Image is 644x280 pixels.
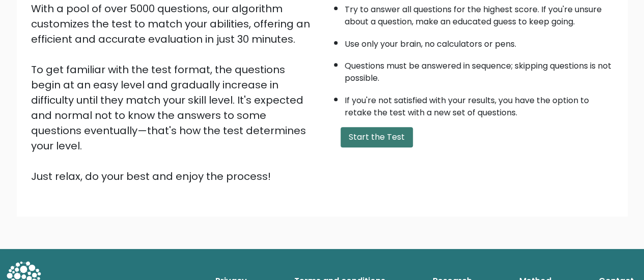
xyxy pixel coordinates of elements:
li: Use only your brain, no calculators or pens. [345,33,613,50]
button: Start the Test [341,127,413,147]
li: Questions must be answered in sequence; skipping questions is not possible. [345,55,613,84]
li: If you're not satisfied with your results, you have the option to retake the test with a new set ... [345,89,613,119]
